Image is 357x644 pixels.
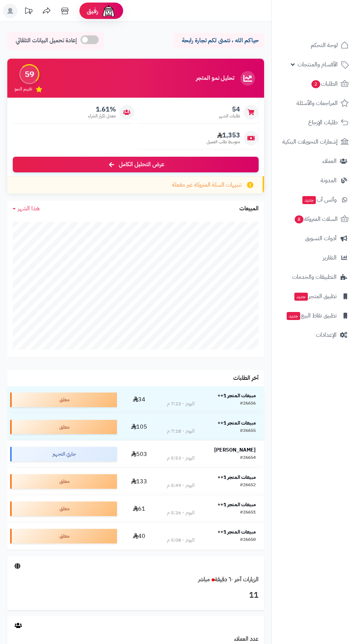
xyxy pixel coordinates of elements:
a: العملاء [276,152,353,170]
td: 34 [120,386,158,413]
span: إشعارات التحويلات البنكية [282,137,338,147]
div: معلق [10,420,117,434]
div: اليوم - 5:53 م [167,454,195,462]
td: 61 [120,495,158,522]
strong: [PERSON_NAME] [214,446,256,454]
span: الإعدادات [316,330,337,340]
td: 503 [120,441,158,468]
span: 1.61% [88,105,116,113]
div: #26652 [240,482,256,489]
td: 40 [120,523,158,550]
span: عرض التحليل الكامل [119,160,164,169]
div: معلق [10,393,117,407]
span: الطلبات [311,79,338,89]
span: 1,353 [207,131,240,139]
a: لوحة التحكم [276,36,353,54]
a: المراجعات والأسئلة [276,94,353,112]
span: المدونة [321,175,337,186]
span: جديد [302,196,316,204]
h3: 11 [13,589,259,602]
div: #26654 [240,454,256,462]
h3: آخر الطلبات [233,375,259,382]
span: جديد [287,312,300,320]
span: التقارير [323,253,337,263]
div: #26655 [240,428,256,435]
div: معلق [10,529,117,543]
span: متوسط طلب العميل [207,139,240,145]
span: معدل تكرار الشراء [88,113,116,119]
div: جاري التجهيز [10,447,117,461]
div: معلق [10,474,117,489]
a: الزيارات آخر ٦٠ دقيقةمباشر [198,575,259,584]
span: 2 [311,80,320,88]
strong: مبيعات المتجر 1++ [217,392,256,399]
div: اليوم - 5:49 م [167,482,195,489]
td: 105 [120,414,158,441]
span: المراجعات والأسئلة [297,98,338,108]
div: اليوم - 7:23 م [167,400,195,407]
strong: مبيعات المتجر 1++ [217,473,256,481]
strong: مبيعات المتجر 1++ [217,419,256,427]
a: تطبيق نقاط البيعجديد [276,307,353,324]
a: التطبيقات والخدمات [276,268,353,286]
span: تطبيق نقاط البيع [286,311,337,321]
img: ai-face.png [101,4,116,18]
div: #26656 [240,400,256,407]
h3: تحليل نمو المتجر [196,75,234,82]
a: المدونة [276,172,353,189]
a: طلبات الإرجاع [276,114,353,131]
a: الإعدادات [276,326,353,344]
span: التطبيقات والخدمات [292,272,337,282]
span: تقييم النمو [15,86,32,92]
small: مباشر [198,575,210,584]
span: رفيق [87,7,98,15]
span: لوحة التحكم [311,40,338,50]
div: اليوم - 7:18 م [167,428,195,435]
span: جديد [294,293,308,301]
span: هذا الشهر [18,204,40,213]
td: 133 [120,468,158,495]
a: عدد العملاء [234,635,259,643]
strong: مبيعات المتجر 1++ [217,528,256,536]
img: logo-2.png [307,20,350,36]
p: حياكم الله ، نتمنى لكم تجارة رابحة [178,36,259,45]
div: اليوم - 5:26 م [167,509,195,516]
span: تطبيق المتجر [294,291,337,301]
a: هذا الشهر [13,204,40,213]
span: 54 [219,105,240,113]
span: العملاء [322,156,337,166]
a: الطلبات2 [276,75,353,93]
a: إشعارات التحويلات البنكية [276,133,353,151]
div: اليوم - 5:08 م [167,536,195,544]
a: تطبيق المتجرجديد [276,288,353,305]
span: إعادة تحميل البيانات التلقائي [16,36,77,45]
a: السلات المتروكة8 [276,210,353,228]
span: الأقسام والمنتجات [298,59,338,70]
a: تحديثات المنصة [19,4,38,20]
h3: المبيعات [239,206,259,212]
span: وآتس آب [302,195,337,205]
a: أدوات التسويق [276,230,353,247]
a: التقارير [276,249,353,266]
span: السلات المتروكة [294,214,338,224]
span: طلبات الشهر [219,113,240,119]
span: تنبيهات السلة المتروكة غير مفعلة [172,181,242,189]
div: معلق [10,501,117,516]
strong: مبيعات المتجر 1++ [217,501,256,508]
a: عرض التحليل الكامل [13,157,259,172]
div: #26650 [240,536,256,544]
a: وآتس آبجديد [276,191,353,208]
div: #26651 [240,509,256,516]
span: 8 [295,215,303,223]
span: أدوات التسويق [305,233,337,243]
span: طلبات الإرجاع [308,117,338,128]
